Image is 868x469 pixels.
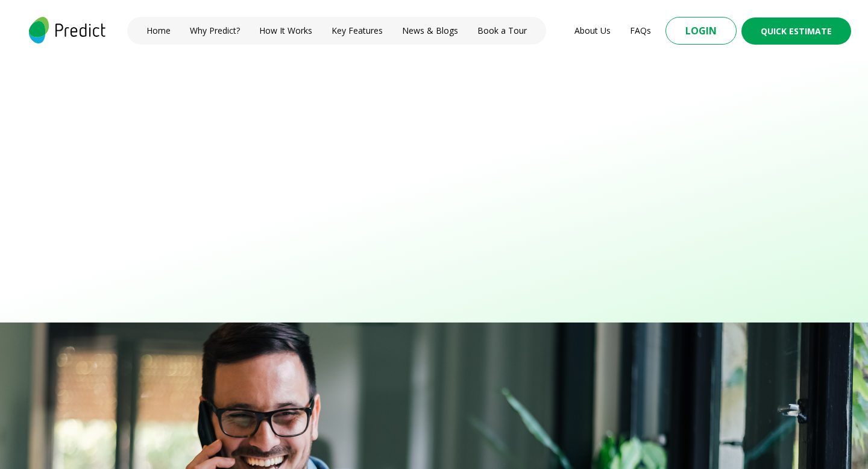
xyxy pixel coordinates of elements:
a: Home [146,25,171,37]
a: Book a Tour [477,25,527,37]
button: Quick Estimate [741,17,851,45]
a: Key Features [332,25,383,37]
img: logo [27,17,108,43]
a: About Us [574,25,611,37]
a: FAQs [630,25,651,37]
a: Why Predict? [190,25,240,37]
a: How It Works [259,25,312,37]
a: News & Blogs [402,25,458,37]
button: Login [665,17,737,45]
